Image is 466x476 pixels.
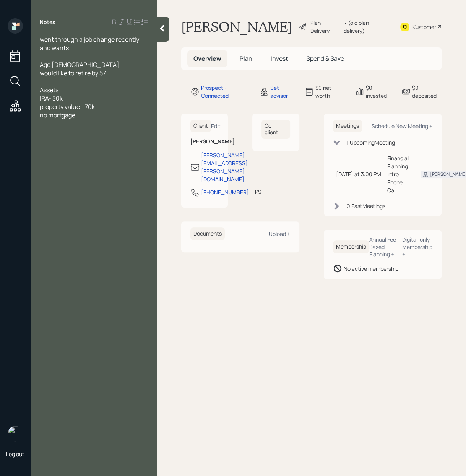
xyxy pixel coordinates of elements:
[269,230,290,237] div: Upload +
[8,426,23,441] img: retirable_logo.png
[6,450,24,458] div: Log out
[211,122,221,130] div: Edit
[201,84,250,100] div: Prospect · Connected
[369,236,396,258] div: Annual Fee Based Planning +
[366,84,392,100] div: $0 invested
[190,227,225,240] h6: Documents
[310,19,340,35] div: Plan Delivery
[333,120,362,132] h6: Meetings
[40,94,63,102] span: IRA- 30k
[40,102,95,111] span: property value - 70k
[402,236,432,258] div: Digital-only Membership +
[344,265,398,273] div: No active membership
[270,84,296,100] div: Set advisor
[412,23,436,31] div: Kustomer
[306,54,344,63] span: Spend & Save
[240,54,252,63] span: Plan
[190,120,211,132] h6: Client
[372,122,432,130] div: Schedule New Meeting +
[40,35,140,52] span: went through a job change recently and wants
[344,19,390,35] div: • (old plan-delivery)
[201,151,248,183] div: [PERSON_NAME][EMAIL_ADDRESS][PERSON_NAME][DOMAIN_NAME]
[40,60,119,69] span: Age [DEMOGRAPHIC_DATA]
[336,170,381,178] div: [DATE] at 3:00 PM
[261,120,290,139] h6: Co-client
[347,138,395,146] div: 1 Upcoming Meeting
[190,138,219,145] h6: [PERSON_NAME]
[40,111,75,119] span: no mortgage
[412,84,442,100] div: $0 deposited
[315,84,346,100] div: $0 net-worth
[40,18,55,26] label: Notes
[201,188,249,196] div: [PHONE_NUMBER]
[387,154,409,194] div: Financial Planning Intro Phone Call
[181,18,292,35] h1: [PERSON_NAME]
[347,202,385,210] div: 0 Past Meeting s
[40,86,58,94] span: Assets
[333,240,369,253] h6: Membership
[40,69,106,77] span: would like to retire by 57
[193,54,221,63] span: Overview
[271,54,288,63] span: Invest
